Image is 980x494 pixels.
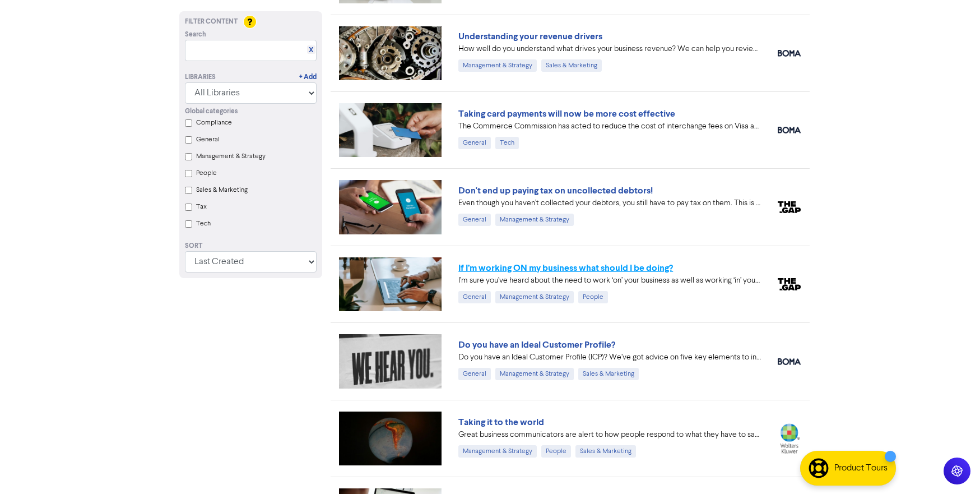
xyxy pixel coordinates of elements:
div: Tech [495,137,519,149]
div: Sales & Marketing [541,59,602,72]
img: thegap [778,278,801,290]
img: thegap [778,201,801,214]
a: Don't end up paying tax on uncollected debtors! [458,185,653,196]
iframe: Chat Widget [924,440,980,494]
img: wolters_kluwer [778,423,801,453]
div: Sales & Marketing [575,445,636,458]
label: Compliance [196,118,232,128]
label: Management & Strategy [196,151,266,161]
div: Management & Strategy [495,368,574,380]
div: Do you have an Ideal Customer Profile (ICP)? We’ve got advice on five key elements to include in ... [458,352,761,363]
div: People [541,445,571,458]
div: General [458,368,491,380]
div: How well do you understand what drives your business revenue? We can help you review your numbers... [458,43,761,55]
label: Tax [196,202,207,212]
div: Great business communicators are alert to how people respond to what they have to say and are pre... [458,429,761,441]
span: Search [185,30,206,40]
div: Sales & Marketing [578,368,639,380]
div: General [458,137,491,149]
div: People [578,291,608,303]
a: Do you have an Ideal Customer Profile? [458,339,615,350]
div: General [458,291,491,303]
div: Filter Content [185,17,317,27]
a: X [309,46,313,54]
img: boma [778,127,801,133]
img: boma [778,358,801,365]
div: Even though you haven’t collected your debtors, you still have to pay tax on them. This is becaus... [458,197,761,209]
a: If I’m working ON my business what should I be doing? [458,262,673,274]
div: Management & Strategy [495,291,574,303]
img: boma_accounting [778,50,801,57]
div: Management & Strategy [495,214,574,226]
a: Taking card payments will now be more cost effective [458,108,675,119]
div: The Commerce Commission has acted to reduce the cost of interchange fees on Visa and Mastercard p... [458,121,761,132]
label: Tech [196,219,211,229]
div: Sort [185,241,317,251]
label: People [196,168,217,178]
div: Global categories [185,107,317,117]
a: Understanding your revenue drivers [458,31,602,42]
div: I’m sure you’ve heard about the need to work ‘on’ your business as well as working ‘in’ your busi... [458,275,761,287]
div: Libraries [185,72,216,82]
div: General [458,214,491,226]
div: Management & Strategy [458,445,537,458]
label: Sales & Marketing [196,185,248,195]
label: General [196,135,220,145]
div: Management & Strategy [458,59,537,72]
a: + Add [299,72,317,82]
a: Taking it to the world [458,417,544,428]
